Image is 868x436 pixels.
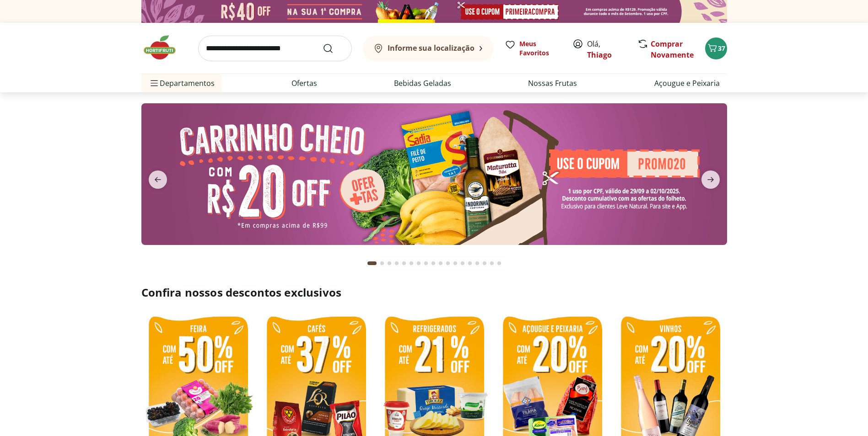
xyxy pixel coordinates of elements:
a: Nossas Frutas [528,78,577,89]
img: cupom [141,103,727,245]
button: Carrinho [705,37,727,59]
button: next [694,170,727,189]
button: Go to page 2 from fs-carousel [378,252,386,274]
button: Submit Search [323,43,345,54]
a: Meus Favoritos [505,39,561,58]
button: Go to page 7 from fs-carousel [415,252,422,274]
button: Go to page 15 from fs-carousel [474,252,481,274]
button: Go to page 9 from fs-carousel [430,252,437,274]
span: Meus Favoritos [519,39,561,58]
input: search [198,36,352,61]
a: Açougue e Peixaria [654,78,720,89]
button: Go to page 12 from fs-carousel [452,252,459,274]
button: Informe sua localização [363,36,494,61]
button: Go to page 4 from fs-carousel [393,252,400,274]
button: Go to page 3 from fs-carousel [386,252,393,274]
button: Go to page 16 from fs-carousel [481,252,488,274]
a: Bebidas Geladas [394,78,451,89]
button: Go to page 6 from fs-carousel [408,252,415,274]
a: Ofertas [291,78,317,89]
a: Comprar Novamente [651,39,694,60]
span: 37 [718,44,725,53]
button: Go to page 17 from fs-carousel [488,252,496,274]
h2: Confira nossos descontos exclusivos [141,285,727,300]
button: Go to page 10 from fs-carousel [437,252,444,274]
button: Current page from fs-carousel [366,252,378,274]
span: Olá, [587,38,628,60]
button: Go to page 18 from fs-carousel [496,252,503,274]
button: Go to page 8 from fs-carousel [422,252,430,274]
button: Go to page 11 from fs-carousel [444,252,452,274]
button: previous [141,170,174,189]
img: Hortifruti [141,34,187,61]
button: Menu [149,72,160,94]
button: Go to page 13 from fs-carousel [459,252,466,274]
button: Go to page 14 from fs-carousel [466,252,474,274]
b: Informe sua localização [388,43,474,53]
button: Go to page 5 from fs-carousel [400,252,408,274]
span: Departamentos [149,72,215,94]
a: Thiago [587,50,612,60]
